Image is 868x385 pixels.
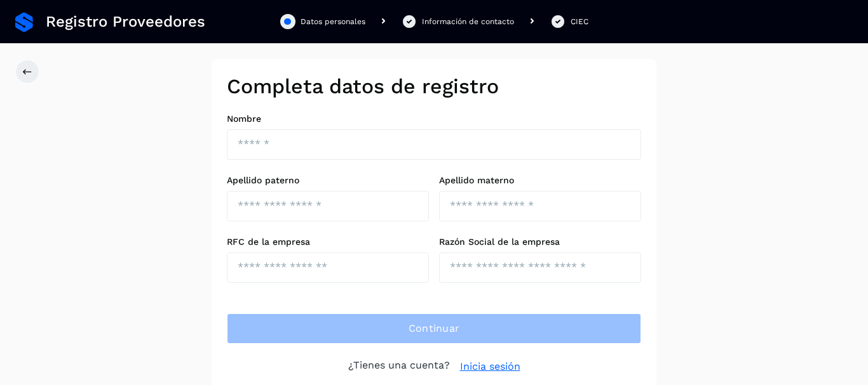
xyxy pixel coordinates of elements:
[409,322,460,336] span: Continuar
[460,359,520,374] a: Inicia sesión
[348,359,450,374] p: ¿Tienes una cuenta?
[422,16,514,27] div: Información de contacto
[46,13,205,31] span: Registro Proveedores
[227,237,429,247] label: RFC de la empresa
[227,175,429,186] label: Apellido paterno
[227,114,641,124] label: Nombre
[571,16,588,27] div: CIEC
[439,175,641,186] label: Apellido materno
[301,16,365,27] div: Datos personales
[227,313,641,344] button: Continuar
[439,237,641,247] label: Razón Social de la empresa
[227,74,641,98] h2: Completa datos de registro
